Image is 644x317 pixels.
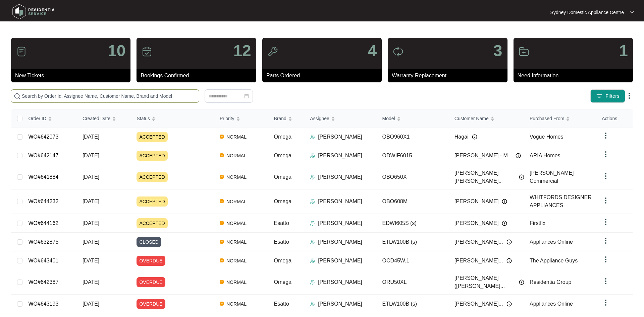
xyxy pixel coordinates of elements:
td: EDWI605S (s) [377,214,449,233]
img: Info icon [506,301,512,307]
a: WO#643193 [28,301,58,307]
span: [DATE] [83,174,99,180]
span: [PERSON_NAME]... [454,257,503,265]
img: Info icon [502,199,507,204]
img: Assigner Icon [310,239,315,245]
p: [PERSON_NAME] [318,152,362,160]
span: Status [137,115,150,122]
td: ORU50XL [377,270,449,295]
img: Assigner Icon [310,221,315,226]
th: Brand [269,110,305,128]
span: WHITFORDS DESIGNER APPLIANCES [530,194,592,208]
img: icon [519,46,529,57]
span: Omega [274,134,291,140]
span: ACCEPTED [137,196,167,207]
span: Order ID [28,115,46,122]
span: OVERDUE [137,277,165,287]
img: Assigner Icon [310,280,315,285]
img: residentia service logo [10,2,57,22]
td: OBO960X1 [377,128,449,146]
p: [PERSON_NAME] [318,197,362,206]
span: [DATE] [83,199,99,204]
p: 4 [368,43,377,59]
a: WO#632875 [28,239,58,245]
span: OVERDUE [137,299,165,309]
img: filter icon [596,93,603,99]
span: Omega [274,199,291,204]
span: Model [382,115,395,122]
img: Assigner Icon [310,153,315,158]
img: dropdown arrow [630,11,634,14]
img: icon [16,46,27,57]
th: Purchased From [524,110,596,128]
img: Info icon [506,258,512,263]
p: [PERSON_NAME] [318,133,362,141]
img: dropdown arrow [602,218,610,226]
img: Info icon [506,239,512,245]
span: [PERSON_NAME] ([PERSON_NAME]... [454,274,516,290]
span: Omega [274,153,291,158]
img: Info icon [519,174,524,180]
img: Vercel Logo [220,302,224,306]
img: Vercel Logo [220,153,224,157]
span: Appliances Online [530,301,573,307]
img: Info icon [516,153,521,158]
span: [PERSON_NAME] Commercial [530,170,574,184]
p: Sydney Domestic Appliance Centre [550,9,624,16]
img: dropdown arrow [602,277,610,285]
span: ARIA Homes [530,153,560,158]
img: Vercel Logo [220,175,224,179]
td: OCD45W.1 [377,251,449,270]
span: The Appliance Guys [530,258,578,263]
img: Assigner Icon [310,134,315,140]
span: ACCEPTED [137,172,167,182]
img: Info icon [472,134,477,140]
span: OVERDUE [137,256,165,266]
span: [DATE] [83,258,99,263]
p: Bookings Confirmed [141,72,256,80]
span: NORMAL [224,278,249,286]
th: Created Date [77,110,131,128]
span: ACCEPTED [137,151,167,161]
span: Omega [274,174,291,180]
a: WO#643401 [28,258,58,263]
a: WO#642387 [28,279,58,285]
a: WO#642147 [28,153,58,158]
p: [PERSON_NAME] [318,300,362,308]
img: Assigner Icon [310,301,315,307]
span: NORMAL [224,197,249,206]
span: Firstfix [530,220,545,226]
a: WO#644232 [28,199,58,204]
span: NORMAL [224,238,249,246]
p: [PERSON_NAME] [318,238,362,246]
span: [DATE] [83,134,99,140]
span: [PERSON_NAME]... [454,238,503,246]
span: ACCEPTED [137,218,167,228]
p: [PERSON_NAME] [318,219,362,227]
span: [PERSON_NAME] [454,197,499,206]
span: Appliances Online [530,239,573,245]
span: [PERSON_NAME] [454,219,499,227]
input: Search by Order Id, Assignee Name, Customer Name, Brand and Model [22,92,196,100]
p: [PERSON_NAME] [318,173,362,181]
img: dropdown arrow [602,172,610,180]
img: dropdown arrow [602,255,610,263]
span: Esatto [274,220,289,226]
td: ETLW100B (s) [377,233,449,251]
span: Omega [274,258,291,263]
img: Vercel Logo [220,258,224,262]
td: OBO608M [377,189,449,214]
span: NORMAL [224,133,249,141]
span: NORMAL [224,300,249,308]
img: search-icon [14,93,20,99]
span: [DATE] [83,220,99,226]
span: Assignee [310,115,329,122]
p: Need Information [518,72,633,80]
span: [DATE] [83,153,99,158]
button: filter iconFilters [590,89,625,103]
span: NORMAL [224,173,249,181]
p: Warranty Replacement [392,72,507,80]
span: NORMAL [224,219,249,227]
span: Created Date [83,115,110,122]
img: icon [267,46,278,57]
